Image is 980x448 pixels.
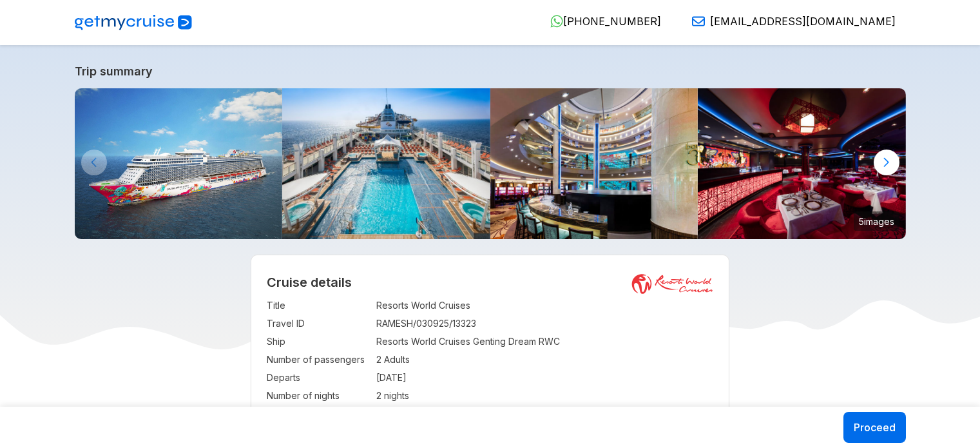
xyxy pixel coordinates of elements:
[370,315,376,333] td: :
[376,315,713,333] td: RAMESH/030925/13323
[370,351,376,369] td: :
[854,211,899,231] small: 5 images
[370,387,376,405] td: :
[376,369,713,387] td: [DATE]
[267,405,370,423] td: Departure Port
[75,88,283,239] img: GentingDreambyResortsWorldCruises-KlookIndia.jpg
[267,333,370,351] td: Ship
[376,351,713,369] td: 2 Adults
[370,405,376,423] td: :
[490,88,698,239] img: 4.jpg
[75,64,906,78] a: Trip summary
[376,333,713,351] td: Resorts World Cruises Genting Dream RWC
[376,297,713,315] td: Resorts World Cruises
[267,351,370,369] td: Number of passengers
[267,387,370,405] td: Number of nights
[550,15,563,28] img: WhatsApp
[267,315,370,333] td: Travel ID
[710,15,896,28] span: [EMAIL_ADDRESS][DOMAIN_NAME]
[282,88,490,239] img: Main-Pool-800x533.jpg
[370,333,376,351] td: :
[370,369,376,387] td: :
[682,15,896,28] a: [EMAIL_ADDRESS][DOMAIN_NAME]
[698,88,906,239] img: 16.jpg
[370,297,376,315] td: :
[376,387,713,405] td: 2 nights
[267,297,370,315] td: Title
[267,369,370,387] td: Departs
[692,15,705,28] img: Email
[843,412,906,443] button: Proceed
[540,15,661,28] a: [PHONE_NUMBER]
[267,275,713,290] h2: Cruise details
[376,405,713,423] td: SIN
[563,15,661,28] span: [PHONE_NUMBER]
